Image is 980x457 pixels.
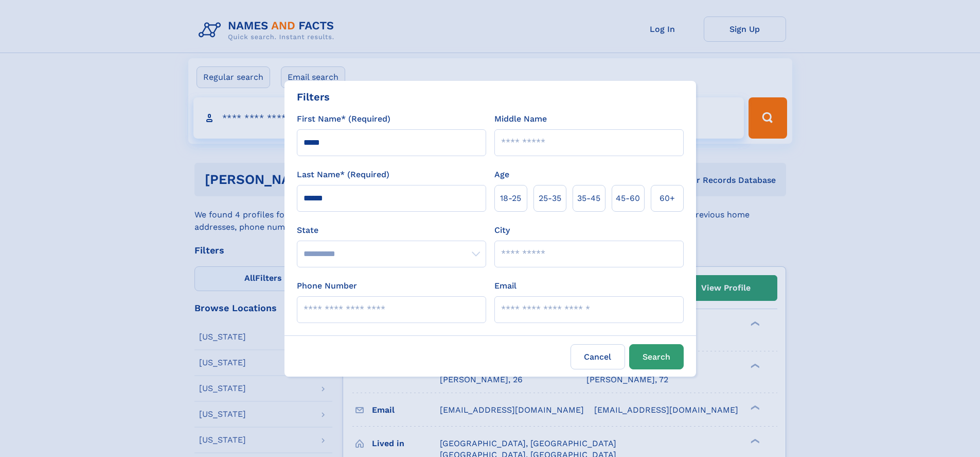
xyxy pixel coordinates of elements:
label: Age [494,168,509,181]
label: City [494,224,510,236]
span: 25‑35 [539,192,561,205]
label: First Name* (Required) [297,113,390,125]
label: Cancel [571,344,625,369]
span: 45‑60 [616,192,640,205]
span: 60+ [660,192,675,205]
label: Phone Number [297,280,357,292]
label: Email [494,280,516,292]
div: Filters [297,89,330,105]
span: 35‑45 [577,192,600,205]
label: Last Name* (Required) [297,168,389,181]
button: Search [629,344,684,369]
span: 18‑25 [500,192,521,205]
label: State [297,224,486,236]
label: Middle Name [494,113,547,125]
